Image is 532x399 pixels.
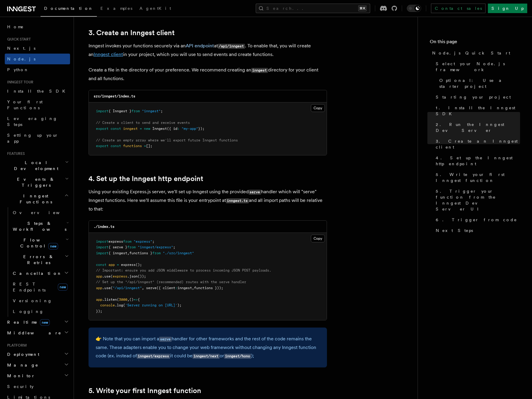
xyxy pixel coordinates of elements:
[10,268,70,279] button: Cancellation
[13,309,44,314] span: Logging
[10,235,70,251] button: Flow Controlnew
[192,286,194,290] span: ,
[7,133,58,144] span: Setting up your app
[177,286,192,290] span: inngest
[111,274,113,278] span: (
[5,319,50,325] span: Realtime
[5,21,70,32] a: Home
[186,43,214,49] a: API endpoint
[161,109,163,113] span: ;
[96,274,102,278] span: app
[115,303,123,307] span: .log
[138,245,173,249] span: "inngest/express"
[432,50,510,56] span: Node.js Quick Start
[89,174,203,183] a: 4. Set up the Inngest http endpoint
[127,245,136,249] span: from
[127,297,129,302] span: ,
[10,237,66,249] span: Flow Control
[97,2,136,16] a: Examples
[127,274,138,278] span: .json
[10,306,70,317] a: Logging
[10,251,70,268] button: Errors & Retries
[94,225,114,229] code: ./index.ts
[94,52,123,57] a: Inngest client
[159,337,172,342] code: serve
[108,239,123,244] span: express
[433,152,520,169] a: 4. Set up the Inngest http endpoint
[7,89,69,93] span: Install the SDK
[96,239,108,244] span: import
[407,5,421,12] button: Toggle dark mode
[198,127,204,131] span: });
[7,46,35,51] span: Next.js
[488,4,527,13] a: Sign Up
[111,286,113,290] span: (
[127,251,129,255] span: ,
[142,286,144,290] span: ,
[439,77,520,89] span: Optional: Use a starter project
[10,295,70,306] a: Versioning
[40,319,50,326] span: new
[96,144,108,148] span: export
[144,144,146,148] span: =
[5,176,65,188] span: Events & Triggers
[146,286,156,290] span: serve
[5,330,61,336] span: Middleware
[436,138,520,150] span: 3. Create an Inngest client
[100,303,115,307] span: console
[94,94,135,98] code: src/inngest/index.ts
[136,2,175,16] a: AgentKit
[129,297,134,302] span: ()
[13,282,46,292] span: REST Endpoints
[159,336,172,342] a: serve
[5,360,70,370] button: Manage
[251,68,268,73] code: inngest
[102,286,111,290] span: .use
[129,251,152,255] span: functions }
[436,94,511,100] span: Starting your project
[144,127,150,131] span: new
[152,127,167,131] span: Inngest
[123,303,125,307] span: (
[10,279,70,295] a: REST Endpointsnew
[102,297,117,302] span: .listen
[5,37,31,42] span: Quick start
[437,75,520,92] a: Optional: Use a starter project
[44,6,93,11] span: Documentation
[218,44,245,49] code: /api/inngest
[167,127,177,131] span: ({ id
[111,127,121,131] span: const
[5,191,70,207] button: Inngest Functions
[123,127,138,131] span: inngest
[10,270,62,276] span: Cancellation
[358,5,367,11] kbd: ⌘K
[89,42,327,59] p: Inngest invokes your functions securely via an at . To enable that, you will create an in your pr...
[96,121,190,125] span: // Create a client to send and receive events
[7,67,29,72] span: Python
[436,61,520,73] span: Select your Node.js framework
[163,251,194,255] span: "./src/inngest"
[123,144,142,148] span: functions
[123,239,131,244] span: from
[131,109,140,113] span: from
[113,286,142,290] span: "/api/inngest"
[111,144,121,148] span: const
[433,214,520,225] a: 6. Trigger from code
[89,29,175,37] a: 3. Create an Inngest client
[96,268,271,272] span: // Important: ensure you add JSON middleware to process incoming JSON POST payloads.
[152,251,161,255] span: from
[5,362,38,368] span: Manage
[108,251,127,255] span: { inngest
[96,245,108,249] span: import
[5,80,33,85] span: Inngest tour
[5,328,70,338] button: Middleware
[193,354,220,359] code: inngest/next
[5,207,70,317] div: Inngest Functions
[58,283,68,291] span: new
[436,121,520,133] span: 2. Run the Inngest Dev Server
[89,386,201,395] a: 5. Write your first Inngest function
[5,370,70,381] button: Monitor
[96,280,246,284] span: // Set up the "/api/inngest" (recommended) routes with the serve handler
[436,217,517,223] span: 6. Trigger from code
[5,351,39,357] span: Deployment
